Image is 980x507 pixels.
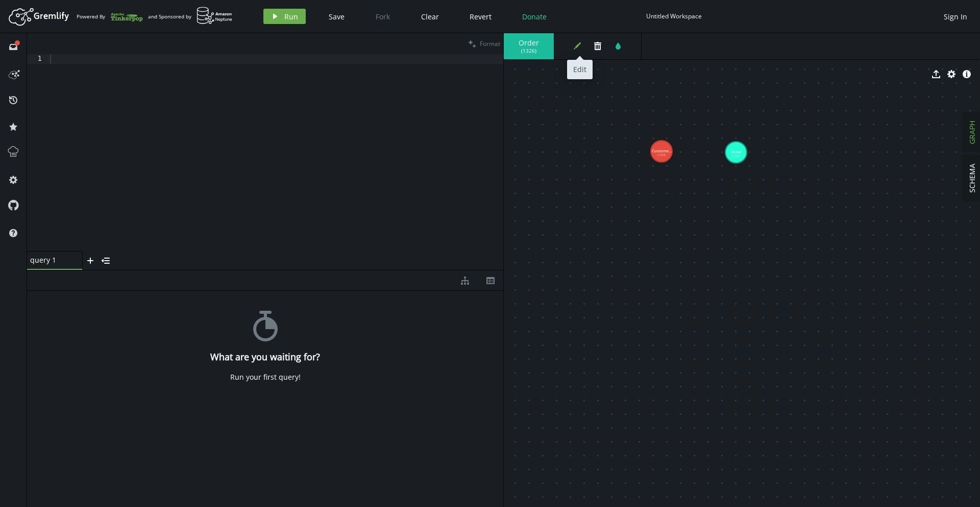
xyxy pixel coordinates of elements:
span: Save [329,12,345,21]
span: Fork [376,12,390,21]
div: 1 [27,54,48,64]
div: Run your first query! [230,373,301,382]
h4: What are you waiting for? [210,352,320,362]
span: Donate [522,12,547,21]
tspan: (1324) [657,153,666,157]
tspan: (1326) [732,154,740,158]
span: query 1 [30,256,71,265]
button: Fork [367,9,398,24]
div: Powered By [77,8,143,26]
span: Order [513,38,544,48]
tspan: Custome... [652,148,672,153]
button: Run [263,9,306,24]
button: Clear [413,9,447,24]
span: SCHEMA [967,164,977,193]
img: AWS Neptune [197,7,233,25]
span: Clear [421,12,439,21]
button: Revert [462,9,499,24]
button: Format [465,33,503,54]
span: Format [480,39,500,48]
button: Donate [514,9,554,24]
tspan: Order [731,149,742,154]
span: ( 1326 ) [521,48,536,54]
button: Save [321,9,352,24]
span: Revert [470,12,492,21]
button: Sign In [939,9,972,24]
div: and Sponsored by [148,7,233,26]
div: Edit [567,60,593,79]
span: Sign In [944,12,967,21]
span: GRAPH [967,121,977,144]
span: Run [284,12,298,21]
div: Untitled Workspace [646,12,702,20]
